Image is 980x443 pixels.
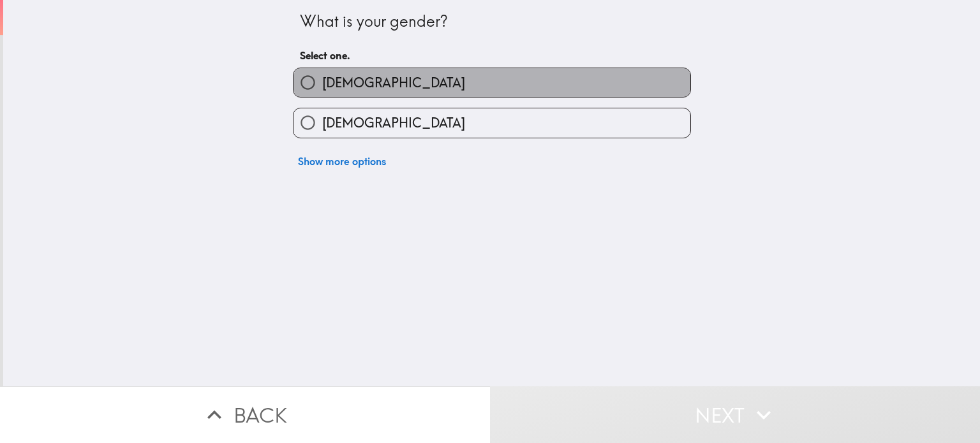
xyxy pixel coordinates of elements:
[293,108,690,137] button: [DEMOGRAPHIC_DATA]
[300,48,684,62] h6: Select one.
[322,114,465,132] span: [DEMOGRAPHIC_DATA]
[300,11,684,33] div: What is your gender?
[293,68,690,97] button: [DEMOGRAPHIC_DATA]
[293,149,391,174] button: Show more options
[490,386,980,443] button: Next
[322,74,465,92] span: [DEMOGRAPHIC_DATA]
